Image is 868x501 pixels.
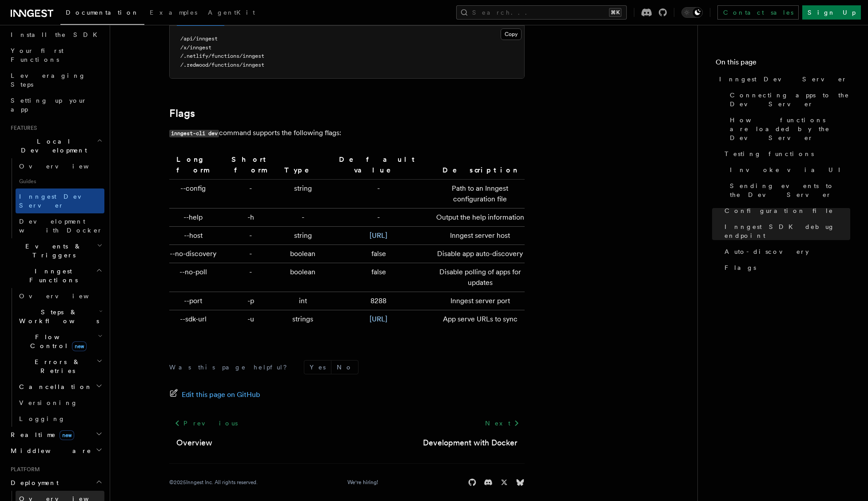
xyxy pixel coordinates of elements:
[432,208,525,227] td: Output the help information
[66,9,139,16] span: Documentation
[716,71,850,87] a: Inngest Dev Server
[169,208,221,227] td: --help
[221,292,281,310] td: -p
[144,3,203,24] a: Examples
[347,479,378,486] a: We're hiring!
[16,288,104,304] a: Overview
[7,238,104,263] button: Events & Triggers
[725,222,850,240] span: Inngest SDK debug endpoint
[16,304,104,329] button: Steps & Workflows
[609,8,621,17] kbd: ⌘K
[169,245,221,263] td: --no-discovery
[16,329,104,354] button: Flow Controlnew
[221,263,281,292] td: -
[7,446,92,455] span: Middleware
[7,466,40,473] span: Platform
[169,389,260,401] a: Edit this page on GitHub
[231,155,270,174] strong: Short form
[325,292,432,310] td: 8288
[325,208,432,227] td: -
[281,227,325,245] td: string
[221,180,281,208] td: -
[730,91,850,108] span: Connecting apps to the Dev Server
[339,155,418,174] strong: Default value
[7,124,37,132] span: Features
[169,479,258,486] div: © 2025 Inngest Inc. All rights reserved.
[281,180,325,208] td: string
[11,72,86,88] span: Leveraging Steps
[331,361,358,374] button: No
[169,310,221,329] td: --sdk-url
[370,231,387,240] a: [URL]
[169,292,221,310] td: --port
[719,75,847,84] span: Inngest Dev Server
[432,227,525,245] td: Inngest server host
[60,430,74,440] span: new
[169,127,525,140] p: command supports the following flags:
[730,165,848,174] span: Invoke via UI
[169,415,243,431] a: Previous
[169,227,221,245] td: --host
[7,443,104,459] button: Middleware
[7,475,104,491] button: Deployment
[721,146,850,162] a: Testing functions
[721,260,850,276] a: Flags
[203,3,260,24] a: AgentKit
[7,68,104,92] a: Leveraging Steps
[221,227,281,245] td: -
[16,395,104,411] a: Versioning
[726,112,850,146] a: How functions are loaded by the Dev Server
[169,107,195,120] a: Flags
[169,130,219,137] code: inngest-cli dev
[7,427,104,443] button: Realtimenew
[325,245,432,263] td: false
[726,162,850,178] a: Invoke via UI
[325,180,432,208] td: -
[176,437,212,449] a: Overview
[7,43,104,68] a: Your first Functions
[176,155,210,174] strong: Long form
[16,357,96,375] span: Errors & Retries
[432,245,525,263] td: Disable app auto-discovery
[721,219,850,244] a: Inngest SDK debug endpoint
[7,133,104,158] button: Local Development
[725,247,809,256] span: Auto-discovery
[7,288,104,427] div: Inngest Functions
[423,437,518,449] a: Development with Docker
[370,315,387,323] a: [URL]
[7,92,104,117] a: Setting up your app
[180,36,218,42] span: /api/inngest
[721,244,850,260] a: Auto-discovery
[169,363,293,372] p: Was this page helpful?
[60,3,144,25] a: Documentation
[7,242,97,260] span: Events & Triggers
[16,188,104,213] a: Inngest Dev Server
[281,292,325,310] td: int
[725,263,756,272] span: Flags
[7,478,59,487] span: Deployment
[717,5,799,20] a: Contact sales
[16,379,104,395] button: Cancellation
[169,180,221,208] td: --config
[281,245,325,263] td: boolean
[432,180,525,208] td: Path to an Inngest configuration file
[284,166,322,174] strong: Type
[16,333,98,350] span: Flow Control
[7,430,74,439] span: Realtime
[16,382,92,391] span: Cancellation
[16,213,104,238] a: Development with Docker
[182,389,260,401] span: Edit this page on GitHub
[180,53,264,59] span: /.netlify/functions/inngest
[11,31,103,38] span: Install the SDK
[72,341,87,351] span: new
[221,245,281,263] td: -
[730,181,850,199] span: Sending events to the Dev Server
[7,267,96,285] span: Inngest Functions
[725,149,814,158] span: Testing functions
[725,206,833,215] span: Configuration file
[325,263,432,292] td: false
[180,44,211,51] span: /x/inngest
[730,116,850,142] span: How functions are loaded by the Dev Server
[16,354,104,379] button: Errors & Retries
[180,62,264,68] span: /.redwood/functions/inngest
